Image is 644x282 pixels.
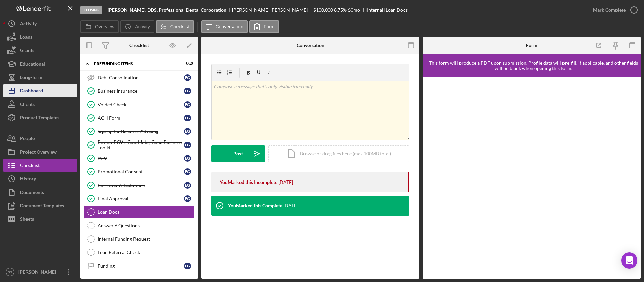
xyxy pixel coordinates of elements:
[84,232,195,246] a: Internal Funding Request
[84,152,195,165] a: W-9EG
[84,192,195,205] a: Final ApprovalEG
[3,199,77,212] button: Document Templates
[98,88,184,94] div: Business Insurance
[228,203,282,208] div: You Marked this Complete
[84,98,195,111] a: Voided CheckEG
[348,7,360,13] div: 60 mo
[108,7,226,13] b: [PERSON_NAME], DDS, Professional Dental Corporation
[233,145,243,162] div: Post
[84,84,195,98] a: Business InsuranceEG
[3,186,77,199] a: Documents
[98,250,194,255] div: Loan Referral Check
[98,263,184,269] div: Funding
[249,20,279,33] button: Form
[98,139,184,150] div: Review PCV's Good Jobs, Good Business Toolkit
[426,60,641,71] div: This form will produce a PDF upon submission. Profile data will pre-fill, if applicable, and othe...
[3,265,77,279] button: SS[PERSON_NAME]
[170,24,190,29] label: Checklist
[84,246,195,259] a: Loan Referral Check
[156,20,194,33] button: Checklist
[8,270,12,274] text: SS
[84,71,195,84] a: Debt ConsolidationEG
[120,20,154,33] button: Activity
[94,62,176,66] div: Prefunding Items
[216,24,244,29] label: Conversation
[184,168,191,175] div: E G
[98,223,194,228] div: Answer 6 Questions
[84,138,195,152] a: Review PCV's Good Jobs, Good Business ToolkitEG
[98,115,184,121] div: ACH Form
[429,84,635,272] iframe: Lenderfit form
[184,263,191,269] div: E G
[334,7,347,13] div: 8.75 %
[366,7,408,13] div: [Internal] Loan Docs
[84,111,195,125] a: ACH FormEG
[80,20,119,33] button: Overview
[98,236,194,242] div: Internal Funding Request
[98,183,184,188] div: Borrower Attestations
[201,20,248,33] button: Conversation
[3,212,77,226] button: Sheets
[621,252,637,269] div: Open Intercom Messenger
[232,7,313,13] div: [PERSON_NAME] [PERSON_NAME]
[84,165,195,178] a: Promotional ConsentEG
[98,209,194,215] div: Loan Docs
[84,125,195,138] a: Sign up for Business AdvisingEG
[98,129,184,134] div: Sign up for Business Advising
[586,3,641,17] button: Mark Complete
[20,199,64,214] div: Document Templates
[98,75,184,80] div: Debt Consolidation
[211,145,265,162] button: Post
[184,74,191,81] div: E G
[593,3,626,17] div: Mark Complete
[220,179,277,185] div: You Marked this Incomplete
[184,101,191,108] div: E G
[129,43,149,48] div: Checklist
[184,142,191,148] div: E G
[95,24,114,29] label: Overview
[98,156,184,161] div: W-9
[17,265,60,280] div: [PERSON_NAME]
[184,115,191,121] div: E G
[184,182,191,189] div: E G
[98,196,184,201] div: Final Approval
[98,102,184,107] div: Voided Check
[184,155,191,162] div: E G
[184,128,191,135] div: E G
[526,43,537,48] div: Form
[297,43,324,48] div: Conversation
[84,259,195,273] a: FundingEG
